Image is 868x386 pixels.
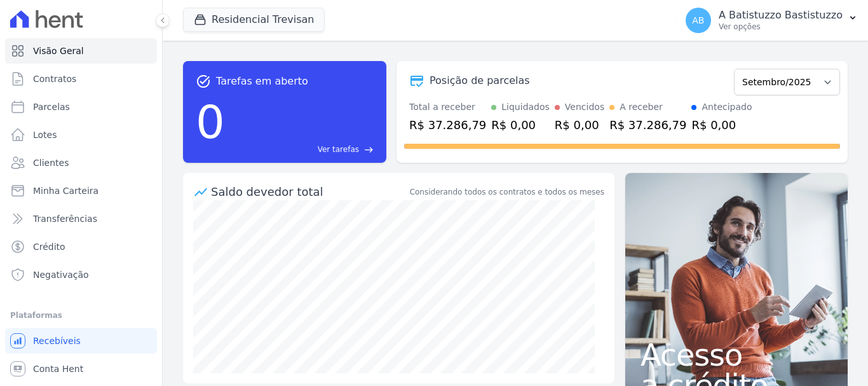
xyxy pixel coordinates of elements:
[183,8,325,32] button: Residencial Trevisan
[33,100,70,113] span: Parcelas
[555,116,604,134] div: R$ 0,00
[501,100,550,114] div: Liquidados
[641,340,832,370] span: Acesso
[692,16,704,25] span: AB
[5,38,157,64] a: Visão Geral
[5,178,157,203] a: Minha Carteira
[5,122,157,148] a: Lotes
[33,334,81,347] span: Recebíveis
[5,94,157,120] a: Parcelas
[5,66,157,92] a: Contratos
[702,100,752,114] div: Antecipado
[33,128,57,141] span: Lotes
[430,73,530,88] div: Posição de parcelas
[5,356,157,382] a: Conta Hent
[5,234,157,259] a: Crédito
[196,89,225,155] div: 0
[5,262,157,287] a: Negativação
[33,268,89,281] span: Negativação
[33,212,97,225] span: Transferências
[620,100,663,114] div: A receber
[5,328,157,354] a: Recebíveis
[491,116,550,134] div: R$ 0,00
[211,183,407,200] div: Saldo devedor total
[565,100,604,114] div: Vencidos
[216,74,308,89] span: Tarefas em aberto
[719,9,843,22] p: A Batistuzzo Bastistuzzo
[33,362,83,375] span: Conta Hent
[364,145,374,155] span: east
[409,100,486,114] div: Total a receber
[318,144,359,155] span: Ver tarefas
[609,116,686,134] div: R$ 37.286,79
[409,116,486,134] div: R$ 37.286,79
[33,45,84,57] span: Visão Geral
[691,116,752,134] div: R$ 0,00
[675,3,868,38] button: AB A Batistuzzo Bastistuzzo Ver opções
[33,240,65,253] span: Crédito
[410,186,604,198] div: Considerando todos os contratos e todos os meses
[230,144,374,155] a: Ver tarefas east
[5,150,157,176] a: Clientes
[5,206,157,231] a: Transferências
[33,72,76,85] span: Contratos
[10,308,152,323] div: Plataformas
[719,22,843,32] p: Ver opções
[33,156,69,169] span: Clientes
[196,74,211,89] span: task_alt
[33,184,98,197] span: Minha Carteira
